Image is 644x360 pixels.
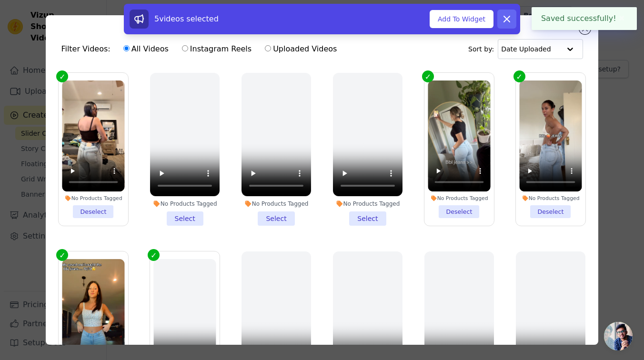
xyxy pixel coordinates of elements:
[604,322,633,350] a: Open chat
[123,43,169,55] label: All Videos
[181,43,252,55] label: Instagram Reels
[154,14,219,23] span: 5 videos selected
[428,195,490,202] div: No Products Tagged
[62,195,125,202] div: No Products Tagged
[616,13,627,24] button: Close
[430,10,493,28] button: Add To Widget
[150,200,220,208] div: No Products Tagged
[61,38,342,60] div: Filter Videos:
[333,200,402,208] div: No Products Tagged
[468,39,583,59] div: Sort by:
[519,195,582,202] div: No Products Tagged
[264,43,337,55] label: Uploaded Videos
[241,200,311,208] div: No Products Tagged
[532,7,637,30] div: Saved successfully!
